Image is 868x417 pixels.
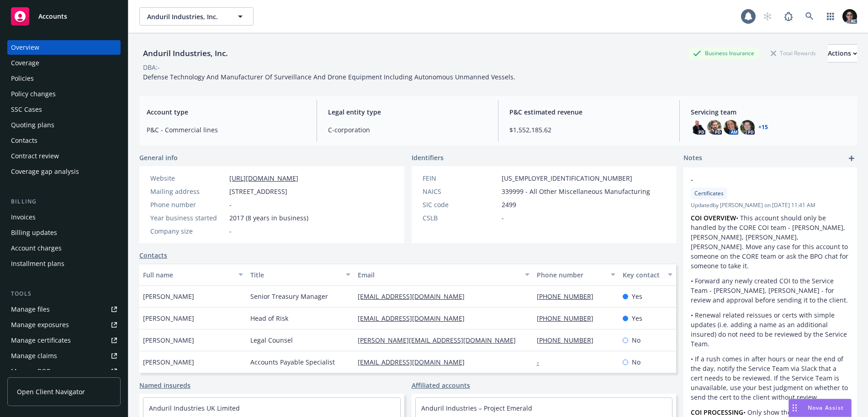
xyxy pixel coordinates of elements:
div: FEIN [423,173,498,183]
a: Manage claims [7,349,121,363]
a: Affiliated accounts [412,381,470,390]
span: [PERSON_NAME] [143,313,194,323]
span: - [502,213,504,223]
span: Defense Technology And Manufacturer Of Surveillance And Drone Equipment Including Autonomous Unma... [143,73,515,81]
span: Legal entity type [328,107,487,117]
a: Policy changes [7,87,121,101]
a: Accounts [7,4,121,29]
button: Full name [139,264,247,286]
button: Anduril Industries, Inc. [139,7,254,26]
img: photo [740,120,755,135]
span: [PERSON_NAME] [143,357,194,367]
span: P&C estimated revenue [509,107,668,117]
div: Tools [7,289,121,298]
span: 339999 - All Other Miscellaneous Manufacturing [502,187,650,196]
p: • If a rush comes in after hours or near the end of the day, notify the Service Team via Slack th... [691,354,850,402]
span: Identifiers [412,153,444,162]
span: Yes [632,292,642,301]
div: Coverage gap analysis [11,164,79,179]
div: Quoting plans [11,118,54,132]
a: [EMAIL_ADDRESS][DOMAIN_NAME] [358,358,472,366]
div: Overview [11,40,39,55]
div: Contacts [11,133,37,148]
a: Coverage gap analysis [7,164,121,179]
div: Business Insurance [688,47,759,59]
div: Email [358,270,519,280]
a: [PHONE_NUMBER] [537,292,601,301]
span: No [632,357,640,367]
span: Servicing team [691,107,850,117]
a: Manage certificates [7,333,121,348]
a: Anduril Industries – Project Emerald [421,404,532,412]
button: Nova Assist [789,399,852,417]
div: Contract review [11,149,59,163]
a: Report a Bug [779,7,798,26]
div: Full name [143,270,233,280]
a: Billing updates [7,225,121,240]
div: Manage exposures [11,318,69,332]
span: [PERSON_NAME] [143,335,194,345]
div: SSC Cases [11,102,42,117]
span: Nova Assist [808,404,844,412]
a: Manage BORs [7,364,121,379]
span: Updated by [PERSON_NAME] on [DATE] 11:41 AM [691,201,850,209]
span: Notes [683,153,702,164]
a: Coverage [7,56,121,70]
a: [PHONE_NUMBER] [537,336,601,344]
div: Key contact [623,270,662,280]
div: Policy changes [11,87,56,101]
a: Invoices [7,210,121,224]
a: [URL][DOMAIN_NAME] [229,174,298,182]
img: photo [691,120,705,135]
a: Overview [7,40,121,55]
span: Accounts [38,13,67,20]
a: [PHONE_NUMBER] [537,314,601,323]
img: photo [724,120,738,135]
div: Phone number [150,200,226,209]
button: Key contact [619,264,676,286]
a: Start snowing [758,7,777,26]
p: • This account should only be handled by the CORE COI team - [PERSON_NAME], [PERSON_NAME], [PERSO... [691,213,850,271]
a: Switch app [821,7,840,26]
button: Actions [828,44,857,63]
a: Anduril Industries UK Limited [149,404,240,412]
a: [EMAIL_ADDRESS][DOMAIN_NAME] [358,314,472,323]
span: Anduril Industries, Inc. [147,12,226,21]
div: Drag to move [789,399,800,417]
a: Policies [7,71,121,86]
div: Installment plans [11,256,64,271]
span: Certificates [694,189,724,198]
span: P&C - Commercial lines [147,125,306,135]
a: Quoting plans [7,118,121,132]
span: [US_EMPLOYER_IDENTIFICATION_NUMBER] [502,173,632,183]
div: CSLB [423,213,498,223]
span: No [632,335,640,345]
a: Manage exposures [7,318,121,332]
button: Title [247,264,354,286]
span: 2017 (8 years in business) [229,213,308,223]
div: NAICS [423,187,498,196]
div: Actions [828,45,857,62]
a: SSC Cases [7,102,121,117]
strong: COI OVERVIEW [691,214,736,222]
div: Manage claims [11,349,57,363]
span: General info [139,153,178,162]
div: Account charges [11,241,62,255]
a: Search [800,7,819,26]
a: Contract review [7,149,121,163]
p: • Forward any newly created COI to the Service Team - [PERSON_NAME], [PERSON_NAME] - for review a... [691,276,850,305]
div: Title [250,270,340,280]
div: Billing [7,197,121,206]
div: Invoices [11,210,36,224]
span: Yes [632,313,642,323]
p: • Renewal related reissues or certs with simple updates (i.e. adding a name as an additional insu... [691,310,850,349]
a: Installment plans [7,256,121,271]
span: [STREET_ADDRESS] [229,187,287,196]
a: [EMAIL_ADDRESS][DOMAIN_NAME] [358,292,472,301]
span: Head of Risk [250,313,288,323]
span: $1,552,185.62 [509,125,668,135]
div: Policies [11,71,34,86]
strong: COI PROCESSING [691,408,743,417]
a: - [537,358,546,366]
